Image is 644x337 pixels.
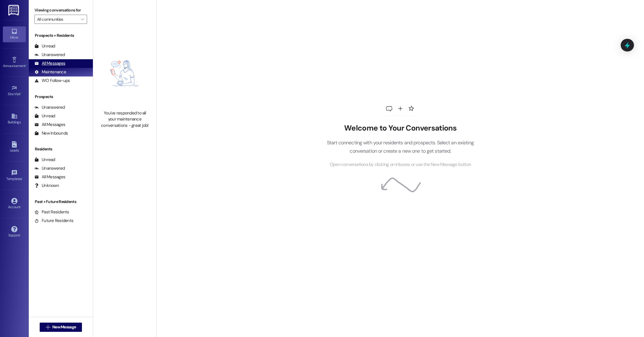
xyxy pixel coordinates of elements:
div: Unknown [34,183,59,189]
div: Prospects + Residents [29,32,93,39]
i:  [81,17,84,22]
div: New Inbounds [34,130,68,136]
div: Unanswered [34,52,65,58]
div: Unanswered [34,104,65,110]
div: Maintenance [34,69,66,75]
div: All Messages [34,122,65,128]
a: Inbox [3,26,26,42]
div: Future Residents [34,218,73,224]
div: Unread [34,157,55,163]
button: New Message [40,323,82,332]
span: • [26,63,26,67]
a: Site Visit • [3,83,26,99]
span: Open conversations by clicking on inboxes or use the New Message button [330,161,471,168]
span: • [21,91,22,95]
a: Buildings [3,111,26,127]
img: empty-state [99,40,150,107]
i:  [46,325,50,330]
span: • [22,176,23,180]
div: Unread [34,113,55,119]
div: Past + Future Residents [29,199,93,205]
div: Unanswered [34,165,65,171]
div: You've responded to all your maintenance conversations - great job! [99,110,150,129]
span: New Message [52,324,76,330]
div: Residents [29,146,93,152]
a: Leads [3,139,26,155]
a: Support [3,224,26,240]
h2: Welcome to Your Conversations [318,124,482,133]
div: All Messages [34,60,65,66]
a: Account [3,196,26,212]
p: Start connecting with your residents and prospects. Select an existing conversation or create a n... [318,139,482,155]
div: WO Follow-ups [34,78,70,84]
input: All communities [37,15,78,24]
label: Viewing conversations for [34,6,87,15]
img: ResiDesk Logo [8,5,20,16]
div: Prospects [29,94,93,100]
a: Templates • [3,168,26,183]
div: All Messages [34,174,65,180]
div: Unread [34,43,55,49]
div: Past Residents [34,209,69,215]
